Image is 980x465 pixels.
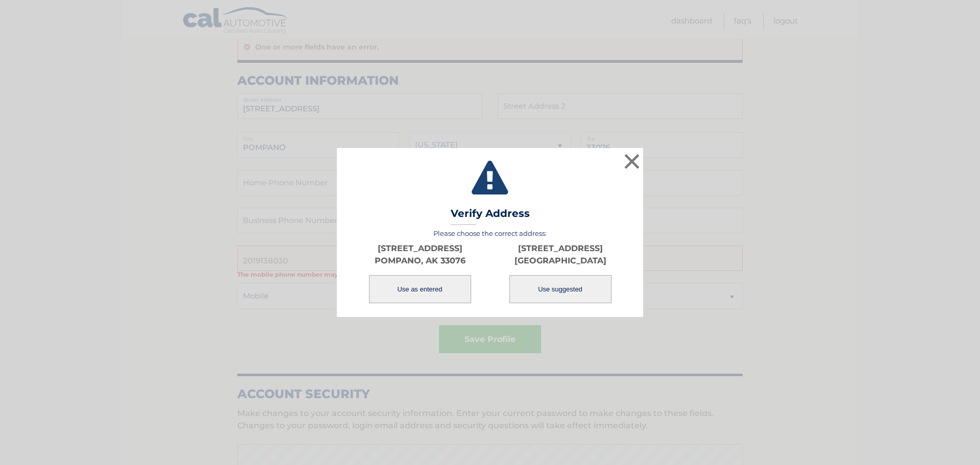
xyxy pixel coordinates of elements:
[622,151,642,172] button: ×
[509,275,611,303] button: Use suggested
[369,275,471,303] button: Use as entered
[490,242,630,267] p: [STREET_ADDRESS] [GEOGRAPHIC_DATA]
[451,207,530,225] h3: Verify Address
[350,242,490,267] p: [STREET_ADDRESS] POMPANO, AK 33076
[350,229,630,304] div: Please choose the correct address:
